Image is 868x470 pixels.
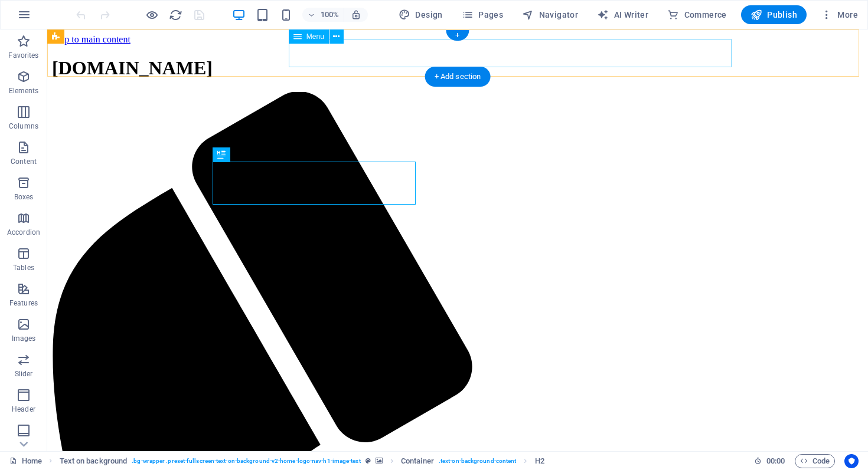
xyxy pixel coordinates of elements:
[15,369,33,379] p: Slider
[821,9,858,21] span: More
[597,9,648,21] span: AI Writer
[766,454,785,468] span: 00 00
[9,454,42,468] a: Click to cancel selection. Double-click to open Pages
[7,228,40,237] p: Accordion
[14,192,34,202] p: Boxes
[816,5,863,24] button: More
[462,9,503,21] span: Pages
[168,8,182,22] button: reload
[8,51,38,60] p: Favorites
[750,9,797,21] span: Publish
[741,5,807,24] button: Publish
[522,9,578,21] span: Navigator
[667,9,727,21] span: Commerce
[169,8,182,22] i: Reload page
[366,458,371,464] i: This element is a customizable preset
[517,5,583,24] button: Navigator
[535,454,544,468] span: Click to select. Double-click to edit
[446,30,469,41] div: +
[145,8,159,22] button: Click here to leave preview mode and continue editing
[401,454,434,468] span: Click to select. Double-click to edit
[394,5,448,24] div: Design (Ctrl+Alt+Y)
[11,157,37,166] p: Content
[399,9,443,21] span: Design
[132,454,360,468] span: . bg-wrapper .preset-fullscreen-text-on-background-v2-home-logo-nav-h1-image-text
[795,454,835,468] button: Code
[9,121,38,131] p: Columns
[351,9,361,20] i: On resize automatically adjust zoom level to fit chosen device.
[13,263,34,272] p: Tables
[457,5,508,24] button: Pages
[9,298,38,308] p: Features
[844,454,859,468] button: Usercentrics
[306,33,324,40] span: Menu
[663,5,732,24] button: Commerce
[394,5,448,24] button: Design
[425,67,491,87] div: + Add section
[60,454,544,468] nav: breadcrumb
[376,458,383,464] i: This element contains a background
[439,454,517,468] span: . text-on-background-content
[9,86,39,96] p: Elements
[320,8,339,22] h6: 100%
[5,5,83,15] a: Skip to main content
[12,334,36,343] p: Images
[775,456,776,465] span: :
[592,5,653,24] button: AI Writer
[60,454,128,468] span: Click to select. Double-click to edit
[754,454,785,468] h6: Session time
[302,8,344,22] button: 100%
[12,405,35,414] p: Header
[800,454,830,468] span: Code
